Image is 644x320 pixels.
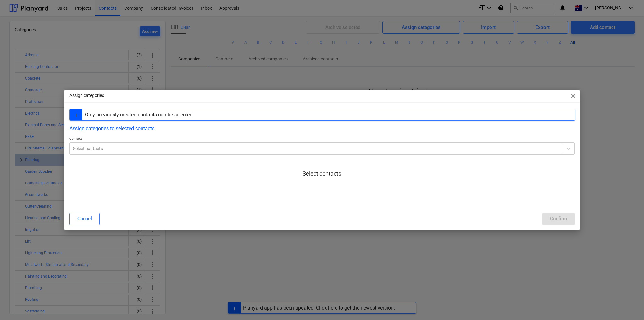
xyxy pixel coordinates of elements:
button: Cancel [69,213,100,225]
p: Assign categories [69,92,104,99]
div: Only previously created contacts can be selected [85,112,192,118]
iframe: Chat Widget [613,290,644,320]
span: close [569,92,577,100]
p: Select contacts [303,170,341,177]
button: Assign categories to selected contacts [69,126,154,132]
div: Cancel [77,215,92,223]
p: Contacts [69,137,575,142]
